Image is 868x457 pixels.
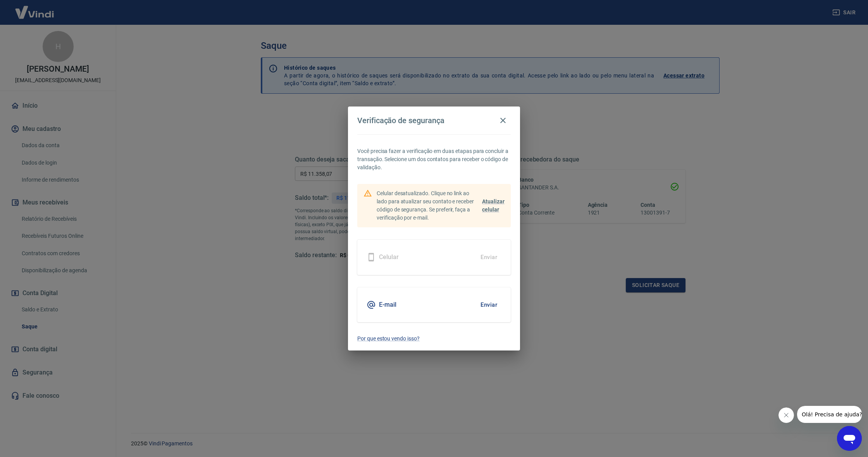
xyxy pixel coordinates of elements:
iframe: Mensagem da empresa [797,406,862,423]
h4: Verificação de segurança [357,116,444,125]
h5: Celular [379,253,399,261]
span: Olá! Precisa de ajuda? [5,5,65,12]
h5: E-mail [379,301,396,309]
a: Atualizar celular [482,198,505,214]
a: Por que estou vendo isso? [357,335,511,343]
iframe: Fechar mensagem [778,407,794,423]
iframe: Botão para abrir a janela de mensagens [837,426,862,451]
button: Enviar [476,297,501,313]
p: Celular desatualizado. Clique no link ao lado para atualizar seu contato e receber código de segu... [377,189,479,222]
p: Você precisa fazer a verificação em duas etapas para concluir a transação. Selecione um dos conta... [357,147,511,172]
span: Atualizar celular [482,198,505,213]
